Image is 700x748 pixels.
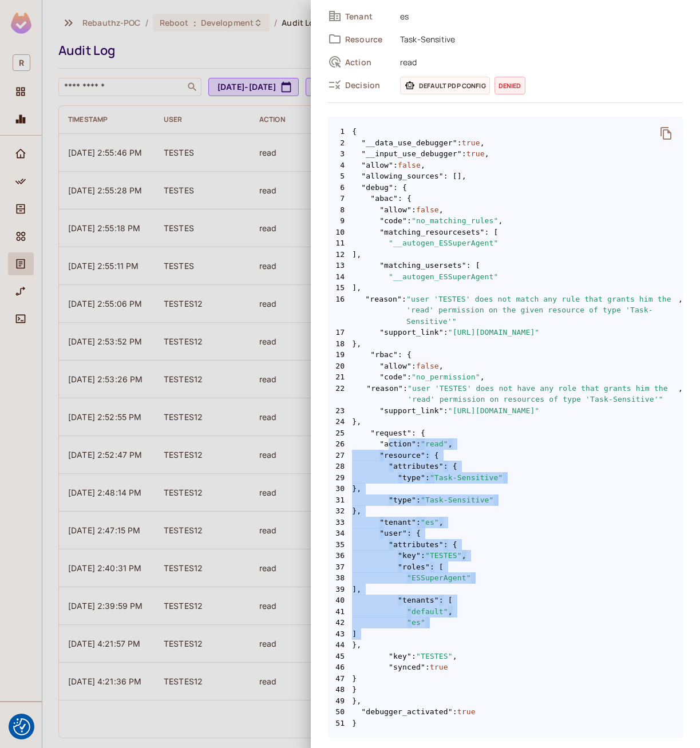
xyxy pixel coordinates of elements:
[328,416,352,428] span: 24
[328,673,683,684] span: }
[328,405,352,417] span: 23
[328,327,352,338] span: 17
[394,32,683,46] span: Task-Sensitive
[398,472,425,484] span: "type"
[361,160,393,171] span: "allow"
[328,126,352,137] span: 1
[412,371,480,383] span: "no_permission"
[328,461,352,472] span: 28
[457,706,476,718] span: true
[328,617,352,628] span: 42
[328,572,352,584] span: 38
[365,294,402,327] span: "reason"
[485,227,499,238] span: : [
[652,120,680,147] button: delete
[495,77,525,94] span: denied
[328,428,352,439] span: 25
[370,428,412,439] span: "request"
[328,338,352,350] span: 18
[328,483,352,494] span: 30
[328,383,352,405] span: 22
[370,193,398,204] span: "abac"
[328,137,352,149] span: 2
[421,160,425,171] span: ,
[462,137,480,149] span: true
[398,349,412,361] span: : {
[328,282,352,294] span: 15
[328,494,352,506] span: 31
[448,438,453,450] span: ,
[379,517,416,528] span: "tenant"
[439,361,444,372] span: ,
[412,428,425,439] span: : {
[485,148,489,160] span: ,
[444,327,448,338] span: :
[678,294,683,327] span: ,
[389,651,412,662] span: "key"
[328,662,352,673] span: 46
[328,338,683,350] span: },
[416,517,421,528] span: :
[328,193,352,204] span: 7
[457,137,462,149] span: :
[328,249,352,260] span: 12
[328,639,683,651] span: },
[444,539,457,551] span: : {
[328,472,352,484] span: 29
[328,718,683,729] span: }
[421,550,425,561] span: :
[328,695,352,707] span: 49
[421,494,494,506] span: "Task-Sensitive"
[361,182,393,193] span: "debug"
[400,77,490,94] span: Default PDP config
[352,126,357,137] span: {
[328,517,352,528] span: 33
[328,249,683,260] span: ],
[407,572,471,584] span: "ESSuperAgent"
[328,171,352,182] span: 5
[328,204,352,216] span: 8
[394,55,683,69] span: read
[328,238,352,249] span: 11
[328,639,352,651] span: 44
[328,561,352,573] span: 37
[402,294,406,327] span: :
[328,227,352,238] span: 10
[407,606,448,618] span: "default"
[439,204,444,216] span: ,
[13,718,30,735] button: Consent Preferences
[328,505,683,517] span: },
[412,204,416,216] span: :
[430,561,444,573] span: : [
[448,327,540,338] span: "[URL][DOMAIN_NAME]"
[408,383,678,405] span: "user 'TESTES' does not have any role that grants him the 'read' permission on resources of type ...
[361,171,444,182] span: "allowing_sources"
[398,193,412,204] span: : {
[462,550,466,561] span: ,
[425,450,439,461] span: : {
[328,584,683,595] span: ],
[328,438,352,450] span: 26
[499,215,503,227] span: ,
[416,204,439,216] span: false
[412,215,499,227] span: "no_matching_rules"
[393,160,398,171] span: :
[430,662,448,673] span: true
[389,662,425,673] span: "synced"
[398,595,439,606] span: "tenants"
[398,561,430,573] span: "roles"
[328,684,683,695] span: }
[407,528,421,539] span: : {
[379,528,407,539] span: "user"
[416,651,453,662] span: "TESTES"
[444,171,466,182] span: : [],
[389,271,498,283] span: "__autogen_ESSuperAgent"
[412,651,416,662] span: :
[394,9,683,23] span: es
[379,227,484,238] span: "matching_resourcesets"
[398,160,421,171] span: false
[328,148,352,160] span: 3
[328,450,352,461] span: 27
[328,182,352,193] span: 6
[407,215,412,227] span: :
